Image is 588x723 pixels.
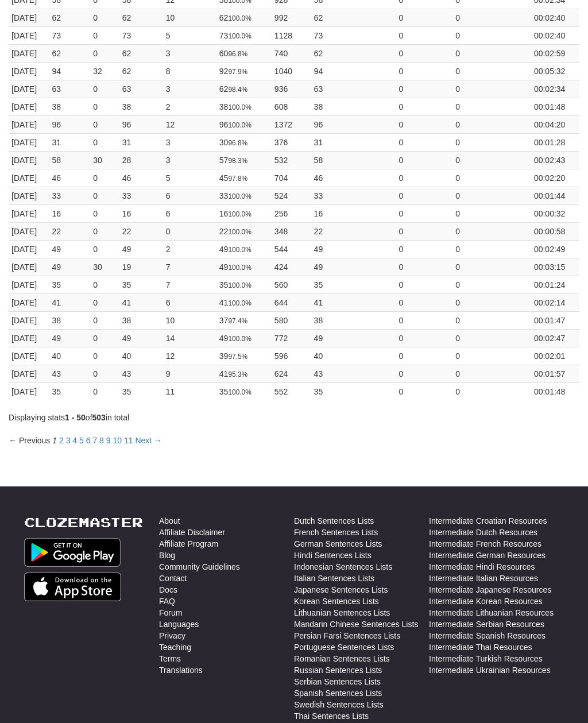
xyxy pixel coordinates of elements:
td: [DATE] [9,151,49,169]
td: 96 [311,115,396,133]
td: 0 [452,240,531,258]
td: 00:02:20 [531,169,579,187]
img: Get it on App Store [24,573,121,601]
a: Blog [159,550,175,561]
a: Next → [135,436,162,445]
td: 0 [396,98,452,115]
td: 22 [119,222,163,240]
td: 94 [311,62,396,80]
td: 00:02:40 [531,26,579,44]
td: 49 [119,240,163,258]
td: 16 [119,204,163,222]
td: 0 [452,293,531,311]
td: 5 [163,26,216,44]
a: About [159,515,180,527]
td: 0 [396,329,452,347]
td: 31 [49,133,90,151]
td: 644 [272,293,311,311]
a: Page 4 [72,436,77,445]
td: 16 [216,204,272,222]
td: 00:02:43 [531,151,579,169]
td: 49 [49,258,90,276]
td: [DATE] [9,62,49,80]
td: 22 [311,222,396,240]
td: 49 [216,258,272,276]
td: 0 [452,133,531,151]
td: 58 [49,151,90,169]
td: 92 [216,62,272,80]
a: Intermediate Spanish Resources [429,630,546,641]
td: 62 [216,80,272,98]
small: 97.8% [228,175,247,183]
td: 6 [163,293,216,311]
td: 0 [396,151,452,169]
td: 62 [216,9,272,26]
td: 6 [163,187,216,204]
a: Page 7 [92,436,97,445]
td: 596 [272,347,311,365]
td: 0 [90,311,119,329]
td: 10 [163,9,216,26]
td: 0 [90,222,119,240]
td: 41 [311,293,396,311]
td: 62 [311,9,396,26]
a: Page 6 [86,436,91,445]
td: 0 [90,133,119,151]
a: Page 8 [99,436,104,445]
small: 100.0% [228,192,251,200]
td: 0 [396,169,452,187]
td: 0 [90,240,119,258]
td: 16 [49,204,90,222]
td: 49 [216,329,272,347]
small: 96.8% [228,139,247,147]
td: 00:02:49 [531,240,579,258]
td: 73 [216,26,272,44]
a: Lithuanian Sentences Lists [294,607,390,618]
a: German Sentences Lists [294,538,382,550]
td: 0 [90,187,119,204]
td: 00:00:58 [531,222,579,240]
td: 0 [396,258,452,276]
small: 98.4% [228,86,247,94]
td: 00:04:20 [531,115,579,133]
a: French Sentences Lists [294,527,378,538]
td: 16 [311,204,396,222]
td: 96 [216,115,272,133]
small: 100.0% [228,210,251,218]
td: 31 [311,133,396,151]
small: 100.0% [228,228,251,236]
td: 46 [49,169,90,187]
td: [DATE] [9,329,49,347]
td: 33 [49,187,90,204]
td: 0 [396,187,452,204]
td: 62 [49,44,90,62]
td: 45 [216,169,272,187]
td: 94 [49,62,90,80]
td: 3 [163,44,216,62]
td: 6 [163,204,216,222]
td: 0 [452,329,531,347]
td: 10 [163,311,216,329]
td: 57 [216,151,272,169]
td: 00:02:01 [531,347,579,365]
td: 96 [119,115,163,133]
td: 0 [452,276,531,293]
td: 46 [311,169,396,187]
td: 0 [396,9,452,26]
td: 0 [163,222,216,240]
a: Persian Farsi Sentences Lists [294,630,400,641]
td: 544 [272,240,311,258]
td: 0 [452,222,531,240]
td: 0 [452,258,531,276]
td: 58 [311,151,396,169]
td: 0 [452,204,531,222]
td: 40 [49,347,90,365]
td: 00:01:24 [531,276,579,293]
td: 22 [216,222,272,240]
a: Forum [159,607,182,618]
a: Hindi Sentences Lists [294,550,372,561]
td: 38 [311,98,396,115]
td: 0 [90,347,119,365]
td: 0 [452,311,531,329]
a: Intermediate French Resources [429,538,541,550]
